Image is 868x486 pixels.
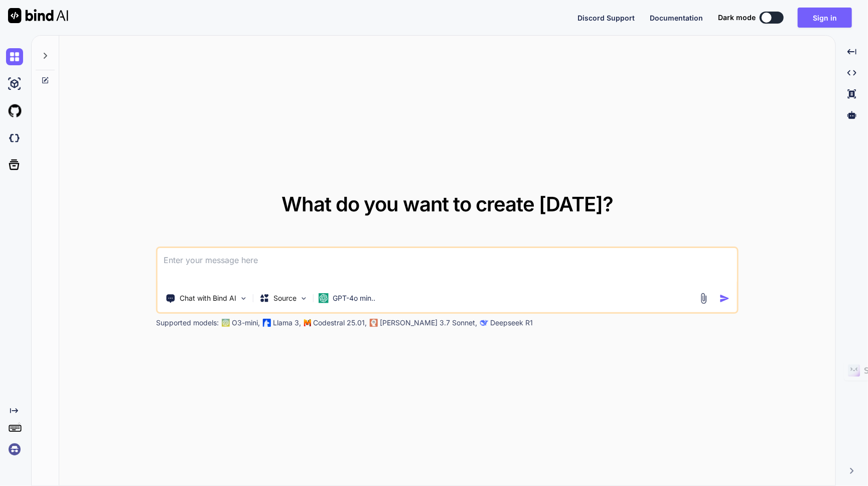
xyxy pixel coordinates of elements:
[239,294,248,303] img: Pick Tools
[6,130,23,147] img: darkCloudIdeIcon
[222,319,230,327] img: GPT-4
[232,318,260,328] p: O3-mini,
[273,318,301,328] p: Llama 3,
[698,293,709,304] img: attachment
[156,318,219,328] p: Supported models:
[6,102,23,119] img: githubLight
[718,13,756,23] span: Dark mode
[8,8,68,23] img: Bind AI
[273,293,297,303] p: Source
[719,293,730,304] img: icon
[304,319,311,326] img: Mistral-AI
[263,319,271,327] img: Llama2
[490,318,533,328] p: Deepseek R1
[650,14,703,22] span: Documentation
[281,192,613,216] span: What do you want to create [DATE]?
[380,318,477,328] p: [PERSON_NAME] 3.7 Sonnet,
[370,319,378,327] img: claude
[6,441,23,458] img: signin
[313,318,367,328] p: Codestral 25.01,
[577,14,635,22] span: Discord Support
[480,319,488,327] img: claude
[180,293,236,303] p: Chat with Bind AI
[6,48,23,65] img: chat
[319,293,329,303] img: GPT-4o mini
[300,294,308,303] img: Pick Models
[333,293,375,303] p: GPT-4o min..
[6,75,23,92] img: ai-studio
[650,13,703,23] button: Documentation
[577,13,635,23] button: Discord Support
[798,8,852,28] button: Sign in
